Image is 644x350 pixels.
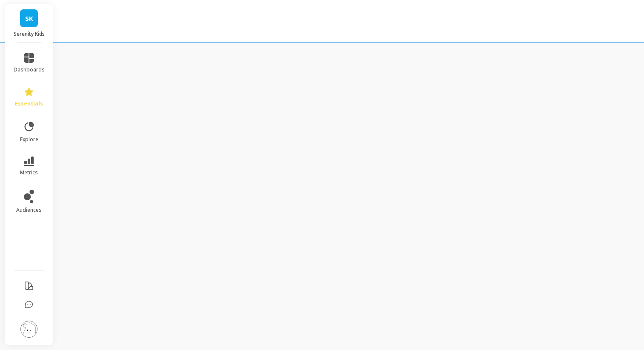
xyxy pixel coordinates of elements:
[14,66,45,73] span: dashboards
[20,169,38,176] span: metrics
[15,100,43,107] span: essentials
[20,136,38,143] span: explore
[14,31,45,37] p: Serenity Kids
[25,14,33,23] span: SK
[16,207,42,213] span: audiences
[20,321,37,338] img: profile picture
